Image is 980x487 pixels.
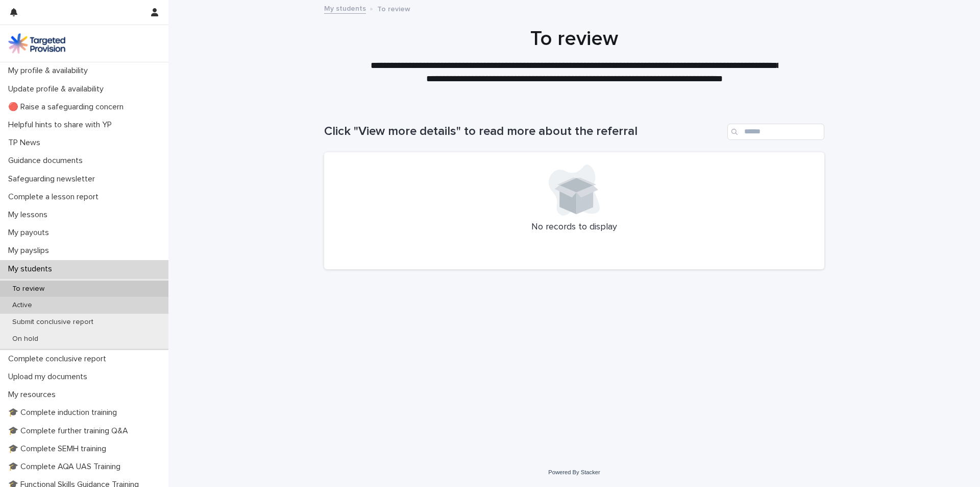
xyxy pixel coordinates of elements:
[324,124,723,139] h1: Click "View more details" to read more about the referral
[4,390,64,400] p: My resources
[4,318,102,327] p: Submit conclusive report
[336,222,812,233] p: No records to display
[4,102,132,112] p: 🔴 Raise a safeguarding concern
[4,120,120,130] p: Helpful hints to share with YP
[4,372,95,382] p: Upload my documents
[4,301,40,310] p: Active
[324,2,366,14] a: My students
[4,462,129,472] p: 🎓 Complete AQA UAS Training
[4,192,107,202] p: Complete a lesson report
[324,27,824,51] h1: To review
[4,174,103,184] p: Safeguarding newsletter
[377,3,410,14] p: To review
[4,444,114,454] p: 🎓 Complete SEMH training
[4,84,112,94] p: Update profile & availability
[4,156,91,166] p: Guidance documents
[727,124,824,140] input: Search
[8,33,65,54] img: M5nRWzHhSzIhMunXDL62
[4,66,96,76] p: My profile & availability
[4,426,136,436] p: 🎓 Complete further training Q&A
[4,210,56,220] p: My lessons
[4,228,57,238] p: My payouts
[4,285,53,293] p: To review
[4,335,46,343] p: On hold
[4,246,57,256] p: My payslips
[548,469,600,475] a: Powered By Stacker
[4,264,60,274] p: My students
[4,138,48,148] p: TP News
[4,354,114,364] p: Complete conclusive report
[4,408,125,418] p: 🎓 Complete induction training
